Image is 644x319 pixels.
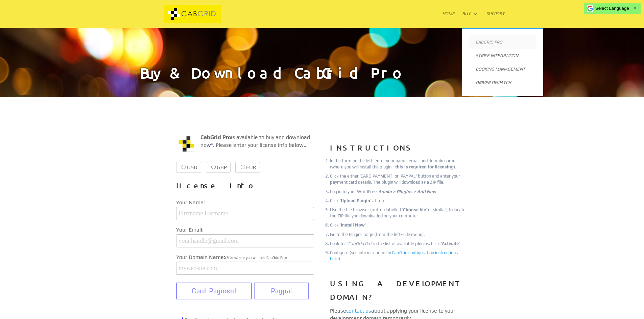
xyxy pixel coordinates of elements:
[486,11,505,28] a: Support
[176,179,314,196] h3: License info
[378,189,436,194] em: Admin > Plugins > Add New
[176,225,314,234] label: Your Email:
[330,222,468,228] li: Click ‘ ‘
[176,207,314,220] input: Firstname Lastname
[140,65,505,97] h1: Buy & Download CabGrid Pro
[176,253,314,262] label: Your Domain Name:
[141,5,244,23] img: CabGrid
[346,308,371,314] a: contact us
[330,198,468,204] li: Click ‘ ‘ at top
[330,250,468,262] li: Configure (see info in readme or )
[200,134,231,140] strong: CabGrid Pro
[442,11,455,28] a: Home
[241,165,245,169] input: EUR
[595,6,629,11] span: Select Language
[469,49,536,62] a: Stripe Integration
[176,134,314,154] p: is available to buy and download now . Please enter your license info below...
[182,165,186,169] input: USD
[330,173,468,185] li: Click the either ‘CARD PAYMENT’ or 'PAYPAL' button and enter your payment card details. The plugi...
[225,256,287,260] span: (Site where you will use CabGrid Pro)
[254,283,309,299] button: Paypal
[633,6,637,11] span: ▼
[176,283,252,299] button: Card Payment
[176,134,196,154] img: CabGrid WordPress Plugin
[330,158,468,170] li: In the form on the left, enter your name, email and domain name (where you will install the plugi...
[469,35,536,49] a: CabGrid Pro
[235,162,260,173] label: EUR
[330,277,468,307] h3: USING A DEVELOPMENT DOMAIN?
[206,162,231,173] label: GBP
[330,232,468,238] li: Go to the Plugins page (from the left-side menu).
[211,165,216,169] input: GBP
[462,11,477,28] a: Buy
[176,198,314,207] label: Your Name:
[395,164,454,169] u: this is required for licensing
[341,222,365,228] strong: Install Now
[595,6,637,11] a: Select Language​
[469,76,536,89] a: Driver Dispatch
[176,262,314,275] input: mywebsite.com
[348,241,371,246] em: CabGrid Pro
[442,241,459,246] strong: Activate
[330,250,458,261] a: CabGrid configuration instructions here
[176,234,314,247] input: your.handle@gmail.com
[341,198,370,203] strong: Upload Plugin
[469,62,536,76] a: Booking Management
[403,207,426,212] strong: Choose file
[176,162,201,173] label: USD
[330,141,468,158] h3: INSTRUCTIONS
[330,189,468,195] li: Log in to your WordPress
[330,241,468,247] li: Look for ‘ ‘ in the list of available plugins. Click ‘ ‘
[330,207,468,219] li: Use the file browser (button labelled ‘ ‘ or similar) to locate the ZIP file you downloaded on yo...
